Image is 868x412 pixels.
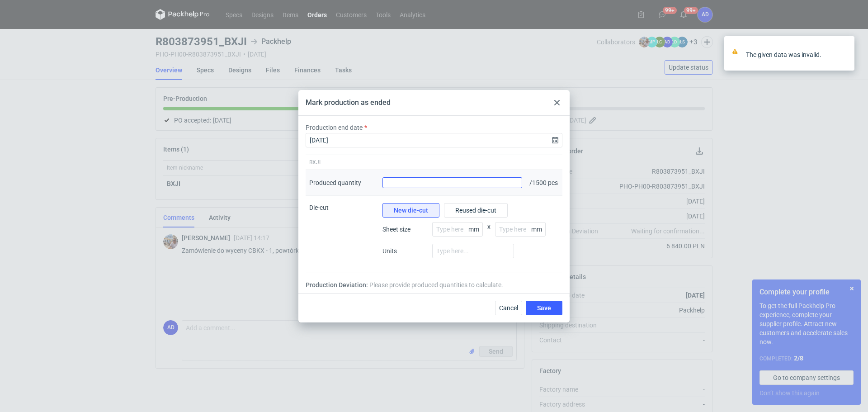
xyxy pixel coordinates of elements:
input: Type here... [432,244,514,258]
button: Cancel [495,301,522,315]
div: Produced quantity [309,178,361,187]
span: Reused die-cut [455,207,496,213]
p: mm [468,226,483,233]
span: Sheet size [382,225,428,234]
button: New die-cut [382,203,439,218]
span: Cancel [499,305,518,311]
p: mm [531,226,546,233]
button: Reused die-cut [444,203,508,218]
button: Save [526,301,562,315]
div: / 1500 pcs [526,170,562,196]
button: close [841,50,847,59]
label: Production end date [306,123,363,132]
span: x [487,222,491,244]
span: Please provide produced quantities to calculate. [369,280,503,289]
div: Die-cut [306,196,379,273]
div: Production Deviation: [306,280,562,289]
span: Units [382,246,428,256]
div: Mark production as ended [306,98,391,108]
input: Type here... [432,222,483,237]
input: Type here... [495,222,546,237]
span: New die-cut [394,207,428,213]
span: Save [537,305,551,311]
span: BXJI [309,159,321,166]
div: The given data was invalid. [746,50,841,59]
